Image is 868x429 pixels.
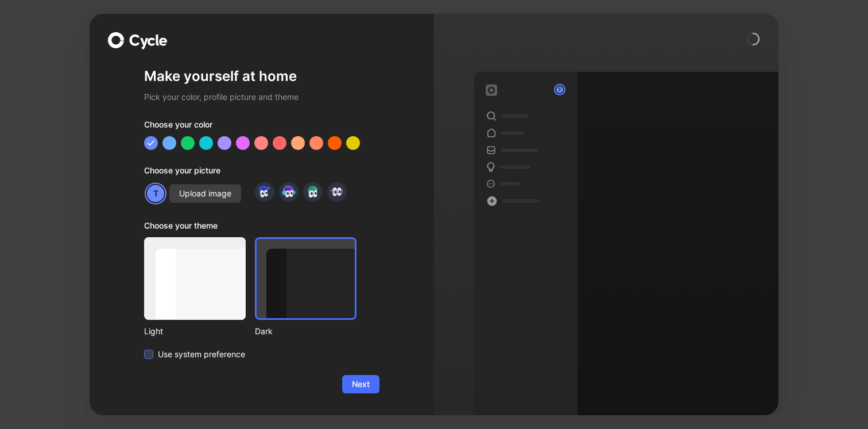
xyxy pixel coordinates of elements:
[352,377,370,391] span: Next
[146,184,165,203] div: T
[329,184,344,199] img: avatar
[144,118,379,136] div: Choose your color
[342,375,379,393] button: Next
[555,85,564,94] div: T
[144,324,246,338] div: Light
[144,90,379,104] h2: Pick your color, profile picture and theme
[179,187,231,200] span: Upload image
[255,324,356,338] div: Dark
[486,84,497,96] img: workspace-default-logo-wX5zAyuM.png
[144,164,379,182] div: Choose your picture
[158,347,245,361] span: Use system preference
[144,67,379,86] h1: Make yourself at home
[257,184,272,199] img: avatar
[281,184,296,199] img: avatar
[305,184,320,199] img: avatar
[169,184,241,203] button: Upload image
[144,219,356,237] div: Choose your theme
